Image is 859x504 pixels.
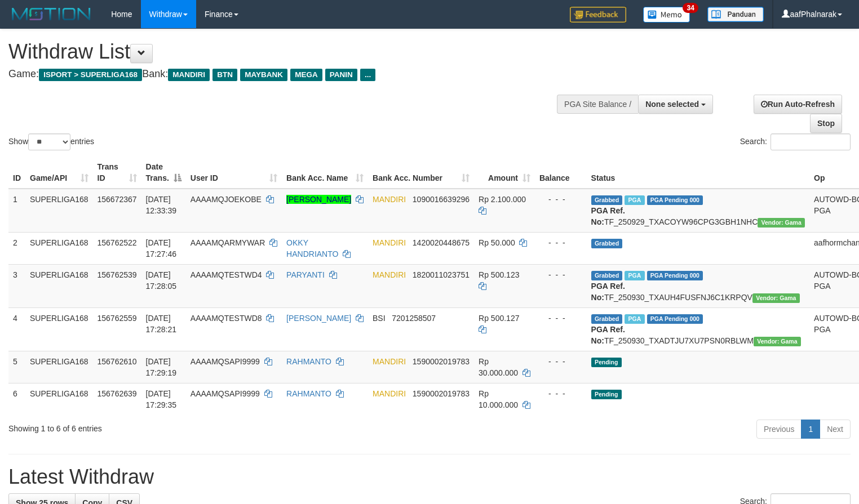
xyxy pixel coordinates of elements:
td: SUPERLIGA168 [25,383,93,415]
span: 156672367 [98,195,137,204]
div: - - - [539,269,582,280]
h4: Game: Bank: [8,69,561,80]
a: [PERSON_NAME] [286,314,351,323]
div: Showing 1 to 6 of 6 entries [8,418,349,434]
span: AAAAMQJOEKOBE [191,195,262,204]
span: MANDIRI [373,389,406,398]
span: PGA Pending [647,195,703,205]
span: Rp 30.000.000 [479,357,518,377]
td: TF_250930_TXADTJU7XU7PSN0RBLWM [587,307,809,351]
span: 156762539 [98,270,137,279]
span: AAAAMQSAPI9999 [191,389,260,398]
span: Pending [591,390,622,399]
td: 1 [8,189,25,233]
input: Search: [771,133,851,150]
label: Search: [740,133,851,150]
a: RAHMANTO [286,389,331,398]
td: 6 [8,383,25,415]
span: Marked by aafsengchandara [625,195,644,205]
a: Previous [756,420,802,439]
b: PGA Ref. No: [591,325,625,345]
span: Rp 10.000.000 [479,389,518,409]
span: ISPORT > SUPERLIGA168 [39,69,142,81]
span: 156762559 [98,314,137,323]
a: Stop [810,114,842,133]
select: Showentries [28,133,70,150]
span: PANIN [325,69,357,81]
b: PGA Ref. No: [591,206,625,226]
h1: Latest Withdraw [8,466,851,488]
div: - - - [539,388,582,399]
span: [DATE] 17:29:35 [146,389,177,409]
td: 2 [8,232,25,264]
span: [DATE] 17:27:46 [146,238,177,258]
span: MANDIRI [373,270,406,279]
td: SUPERLIGA168 [25,351,93,383]
a: 1 [801,420,820,439]
td: TF_250929_TXACOYW96CPG3GBH1NHC [587,189,809,233]
span: Grabbed [591,239,623,248]
span: Rp 500.127 [479,314,519,323]
span: BSI [373,314,386,323]
span: MAYBANK [240,69,287,81]
td: 3 [8,264,25,307]
span: AAAAMQTESTWD8 [191,314,262,323]
span: Rp 2.100.000 [479,195,526,204]
span: Vendor URL: https://trx31.1velocity.biz [752,293,800,303]
span: Grabbed [591,271,623,280]
span: MANDIRI [373,238,406,247]
span: Vendor URL: https://trx31.1velocity.biz [754,337,801,346]
span: Copy 7201258507 to clipboard [392,314,436,323]
h1: Withdraw List [8,41,561,63]
span: Copy 1090016639296 to clipboard [413,195,470,204]
th: Trans ID: activate to sort column ascending [93,157,141,189]
span: Grabbed [591,195,623,205]
img: Feedback.jpg [570,7,626,23]
span: 156762610 [98,357,137,366]
span: Marked by aafmaleo [625,314,644,324]
a: Run Auto-Refresh [754,95,842,114]
span: 156762522 [98,238,137,247]
span: AAAAMQARMYWAR [191,238,265,247]
td: SUPERLIGA168 [25,264,93,307]
span: Copy 1590002019783 to clipboard [413,389,470,398]
a: OKKY HANDRIANTO [286,238,338,258]
a: [PERSON_NAME] [286,195,351,204]
th: Bank Acc. Name: activate to sort column ascending [282,157,368,189]
span: Grabbed [591,314,623,324]
span: MANDIRI [373,357,406,366]
th: Bank Acc. Number: activate to sort column ascending [368,157,474,189]
span: ... [360,69,375,81]
img: panduan.png [707,7,764,22]
span: 34 [683,3,698,13]
label: Show entries [8,133,94,150]
td: SUPERLIGA168 [25,232,93,264]
a: RAHMANTO [286,357,331,366]
span: MEGA [290,69,322,81]
span: AAAAMQSAPI9999 [191,357,260,366]
span: Pending [591,358,622,367]
span: [DATE] 17:28:05 [146,270,177,291]
th: Balance [535,157,587,189]
span: BTN [212,69,237,81]
span: None selected [645,100,699,109]
img: MOTION_logo.png [8,6,94,23]
span: PGA Pending [647,314,703,324]
span: AAAAMQTESTWD4 [191,270,262,279]
span: Copy 1420020448675 to clipboard [413,238,470,247]
th: Status [587,157,809,189]
button: None selected [638,95,713,114]
span: 156762639 [98,389,137,398]
span: Marked by aafmaleo [625,271,644,280]
th: Amount: activate to sort column ascending [474,157,535,189]
span: PGA Pending [647,271,703,280]
td: 5 [8,351,25,383]
td: 4 [8,307,25,351]
span: [DATE] 12:33:39 [146,195,177,215]
img: Button%20Memo.svg [643,7,690,23]
th: User ID: activate to sort column ascending [186,157,282,189]
div: - - - [539,194,582,205]
span: Vendor URL: https://trx31.1velocity.biz [758,218,805,228]
span: Rp 50.000 [479,238,515,247]
th: ID [8,157,25,189]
